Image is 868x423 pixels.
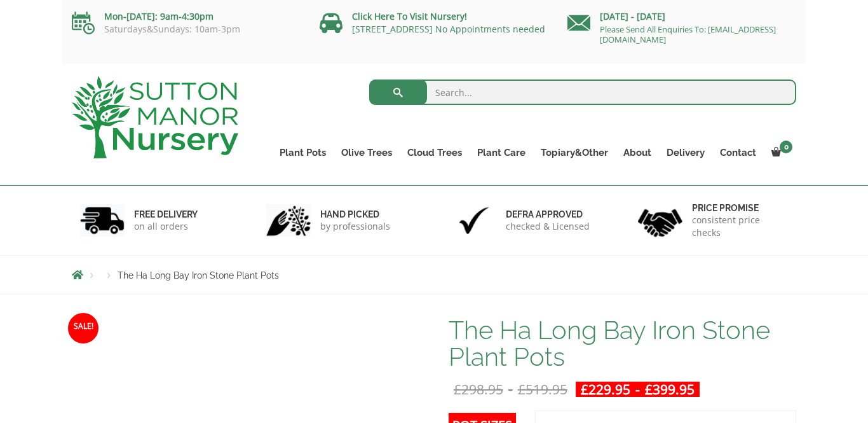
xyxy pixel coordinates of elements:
span: £ [518,380,526,398]
p: checked & Licensed [506,220,590,233]
p: Mon-[DATE]: 9am-4:30pm [72,9,301,24]
bdi: 298.95 [454,380,503,398]
p: Saturdays&Sundays: 10am-3pm [72,24,301,34]
bdi: 519.95 [518,380,567,398]
nav: Breadcrumbs [72,270,796,280]
img: 3.jpg [452,204,496,237]
bdi: 229.95 [581,380,630,398]
img: 4.jpg [638,201,682,240]
span: Sale! [68,313,98,343]
p: by professionals [320,220,390,233]
del: - [449,382,573,397]
a: 0 [764,144,796,162]
a: Click Here To Visit Nursery! [352,10,467,22]
span: The Ha Long Bay Iron Stone Plant Pots [118,270,279,281]
a: [STREET_ADDRESS] No Appointments needed [352,23,545,35]
ins: - [576,382,700,397]
h1: The Ha Long Bay Iron Stone Plant Pots [449,317,796,370]
h6: Price promise [692,202,789,214]
a: Cloud Trees [400,144,470,162]
a: Plant Care [470,144,533,162]
h6: FREE DELIVERY [134,209,198,220]
img: logo [72,76,238,158]
p: on all orders [134,220,198,233]
span: £ [454,380,461,398]
a: Plant Pots [272,144,334,162]
input: Search... [369,80,797,105]
span: 0 [780,141,792,153]
a: Delivery [659,144,712,162]
a: Olive Trees [334,144,400,162]
span: £ [645,380,653,398]
h6: hand picked [320,209,390,220]
img: 2.jpg [266,204,311,237]
a: About [616,144,659,162]
a: Please Send All Enquiries To: [EMAIL_ADDRESS][DOMAIN_NAME] [600,24,776,45]
a: Contact [712,144,764,162]
span: £ [581,380,588,398]
img: 1.jpg [80,204,125,237]
p: [DATE] - [DATE] [567,9,796,24]
h6: Defra approved [506,209,590,220]
a: Topiary&Other [533,144,616,162]
p: consistent price checks [692,214,789,239]
bdi: 399.95 [645,380,695,398]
